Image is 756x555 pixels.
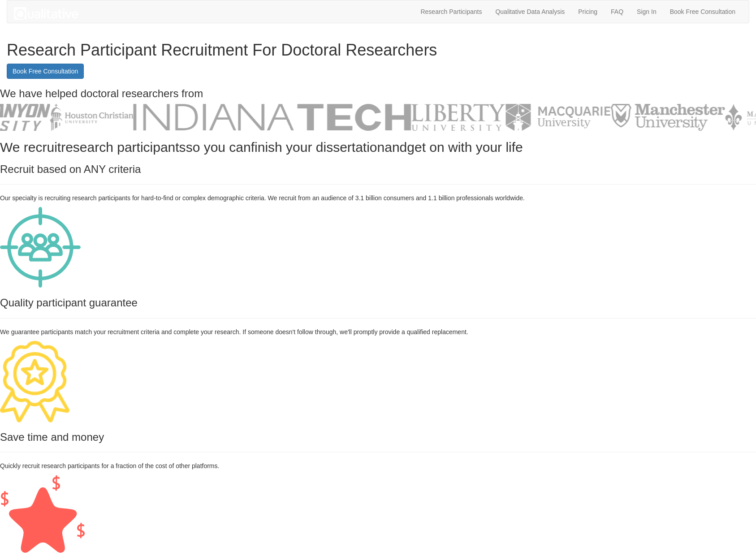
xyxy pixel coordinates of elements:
a: Sign In [630,0,663,23]
img: Houston Christian University [50,104,134,131]
a: FAQ [604,0,630,23]
span: finish your dissertation [251,140,384,155]
a: Qualitative Data Analysis [488,0,571,23]
li: 16 of 49 [134,104,411,131]
li: 19 of 49 [611,104,726,131]
span: research participants [61,140,186,155]
img: Indiana Tech [134,104,411,131]
img: Macquarie University [506,104,611,131]
li: 17 of 49 [411,104,506,131]
a: Pricing [571,0,604,23]
h1: Research Participant Recruitment For Doctoral Researchers [7,41,749,59]
img: Liberty University [411,104,506,131]
span: get on with your life [407,140,523,155]
li: 18 of 49 [506,104,611,131]
li: 15 of 49 [50,104,134,131]
a: Research Participants [414,0,488,23]
img: Manchester University [611,104,726,131]
a: Book Free Consultation [663,0,742,23]
img: Qualitative [14,7,78,20]
a: Book Free Consultation [7,64,84,79]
